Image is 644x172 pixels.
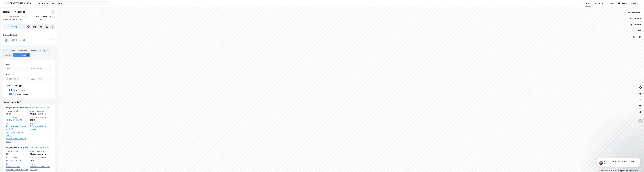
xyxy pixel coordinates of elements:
[30,123,52,125] span: Kjøper
[6,116,28,118] span: Solgt selskap
[8,54,11,56] div: 1
[626,10,643,15] button: Bokmerker
[3,100,55,103] div: Transaksjoner (2/7)
[6,125,28,131] a: [PERSON_NAME] Invest AS (2%),
[49,38,54,41] div: 100%
[6,84,22,87] div: Transaksjonstype
[3,10,28,14] div: [STREET_ADDRESS]
[30,110,52,112] span: Transaksjonstype
[23,106,49,109] a: [GEOGRAPHIC_DATA], 212/154
[17,49,28,52] div: Leietakere
[30,152,52,155] div: Aksjetransaksjon
[6,106,49,110] div: Aksjetransaksjon -
[30,159,52,162] div: 80%
[599,170,606,172] a: Mapbox
[13,89,25,91] div: Tinglysninger
[30,163,52,165] span: Kjøper
[30,77,52,81] input: DD.MM.YYYY
[6,137,28,143] a: Apekroken Holding AS (49%)
[631,34,643,39] button: Tags
[30,125,52,131] a: [PERSON_NAME] AS (100%)
[607,170,619,172] a: OpenStreetMap
[30,165,52,171] a: [PERSON_NAME] Invest AS (2%),
[13,93,28,95] div: Aksjetransaksjon
[6,67,29,71] input: Fra
[35,15,55,21] div: [GEOGRAPHIC_DATA], 212/154
[30,112,52,115] div: Aksjetransaksjon
[6,123,28,125] span: Selger
[30,67,52,71] input: Til 43900000
[595,2,604,5] div: Mine Tags
[3,53,12,57] div: ESG
[6,110,28,112] span: Transaksjonsår
[3,24,25,29] button: Tag
[40,2,105,5] input: Søk på adresse, matrikkel, gårdeiere, leietakere eller personer
[6,131,28,137] a: Sidonia Holding AS (49%),
[6,119,22,121] a: ARCEM SI-DC4 AS
[593,153,644,171] iframe: Intercom notifications message
[9,49,16,52] div: Eiere
[13,53,30,57] div: Transaksjoner
[638,119,643,123] img: Z
[627,16,643,21] button: Datasett
[6,163,28,165] span: Selger
[6,77,29,81] input: DD.MM.YYYY
[29,49,38,52] div: Datasett
[6,146,49,150] div: Aksjetransaksjon -
[6,165,28,168] a: Enram AS (20%),
[30,150,52,152] span: Transaksjonstype
[586,2,590,5] div: Kart
[628,22,643,27] button: Analyse
[26,54,29,56] div: 7
[6,150,28,152] span: Transaksjonsår
[30,157,52,159] span: Solgt matrikkelandel
[3,49,8,52] div: Info
[6,152,28,155] div: 2017
[6,73,11,76] div: Dato
[30,119,52,122] div: 100%
[4,1,31,6] img: logo.f888ab2527a4732fd821a326f86c7f29.svg
[3,33,55,36] div: Hjemmelshaver
[6,157,28,159] span: Solgt selskap
[45,49,48,52] div: 1
[23,147,49,149] a: [GEOGRAPHIC_DATA], 212/154
[619,170,632,172] a: Improve this map
[610,2,615,5] div: Bolig
[3,15,35,21] div: 0273, [GEOGRAPHIC_DATA], [GEOGRAPHIC_DATA]
[30,116,52,118] span: Solgt matrikkelandel
[631,28,643,33] button: Filter
[6,159,22,161] a: ARCEM SI-DC4 AS
[6,63,10,66] div: Pris
[39,49,49,52] div: Bygg
[6,112,28,115] div: 2020
[621,2,636,5] div: [PERSON_NAME]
